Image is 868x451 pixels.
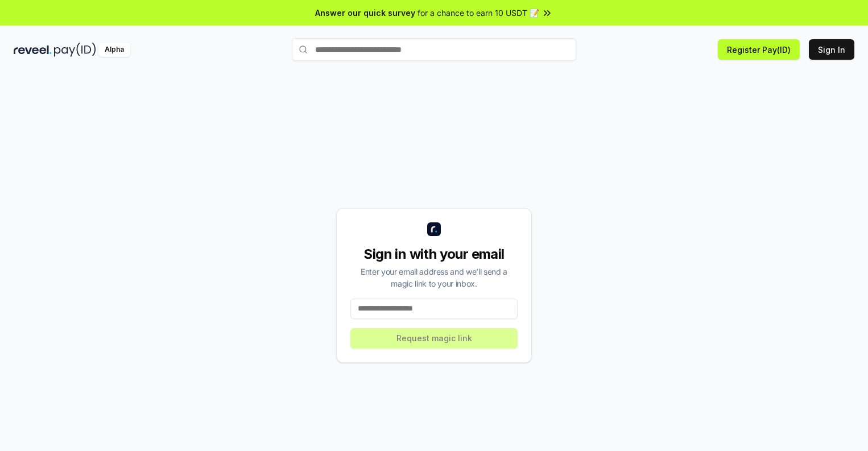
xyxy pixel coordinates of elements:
button: Register Pay(ID) [718,39,800,60]
img: reveel_dark [14,43,52,57]
img: pay_id [54,43,96,57]
button: Sign In [809,39,854,60]
div: Sign in with your email [350,245,518,263]
span: for a chance to earn 10 USDT 📝 [418,7,539,19]
div: Alpha [98,43,130,57]
div: Enter your email address and we’ll send a magic link to your inbox. [350,266,518,289]
img: logo_small [427,222,441,236]
span: Answer our quick survey [315,7,415,19]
